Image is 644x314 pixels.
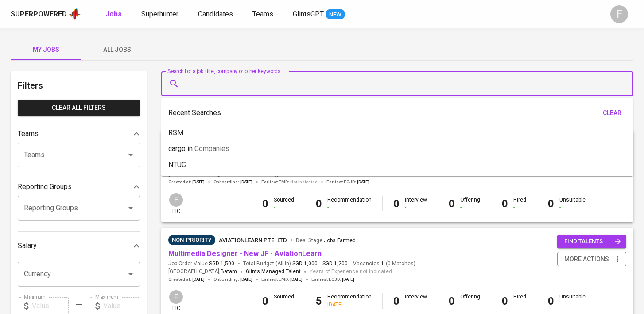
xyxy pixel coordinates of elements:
div: pic [168,192,184,215]
div: Sourced [274,196,294,211]
span: 1 [380,260,384,267]
div: Interview [405,293,427,308]
button: Open [124,268,137,280]
b: 0 [262,198,268,210]
span: Created at : [168,179,205,185]
span: Companies [194,144,229,153]
div: Offering [460,293,480,308]
span: All Jobs [87,44,147,55]
p: Reporting Groups [18,182,72,192]
span: Not indicated [290,179,318,185]
span: Years of Experience not indicated. [310,267,393,276]
span: SGD 1,500 [209,260,234,267]
div: Sourced [274,293,294,308]
div: Recommendation [327,293,372,308]
p: Teams [18,128,39,139]
span: GlintsGPT [293,10,324,18]
span: Job Order Value [168,260,234,267]
div: Recommendation [327,196,372,211]
div: [DATE] [327,301,372,309]
b: 0 [393,198,400,210]
span: [DATE] [240,179,252,185]
span: Earliest EMD : [261,179,318,185]
span: Aviationlearn Pte. Ltd [219,237,287,244]
span: [DATE] [240,276,252,283]
span: Earliest ECJD : [311,276,354,283]
div: - [405,204,427,211]
div: - [327,204,372,211]
span: Earliest ECJD : [326,179,369,185]
b: 0 [449,198,455,210]
b: Jobs [105,10,122,18]
button: Open [124,149,137,161]
div: Unsuitable [559,196,586,211]
a: Superpoweredapp logo [11,8,81,21]
span: [DATE] [357,179,369,185]
div: F [610,5,628,23]
b: 0 [393,295,400,307]
span: find talents [564,236,621,247]
b: 0 [548,295,554,307]
span: Deal Stage : [296,237,356,244]
div: - [274,301,294,309]
button: find talents [557,235,626,248]
a: GlintsGPT NEW [293,9,345,20]
span: Earliest EMD : [261,276,303,283]
span: Teams [252,10,273,18]
span: [DATE] [192,179,205,185]
div: - [513,301,526,309]
span: Vacancies ( 0 Matches ) [353,260,415,267]
a: Jobs [105,9,124,20]
div: Recent Searches [168,105,626,121]
div: Teams [18,125,140,143]
button: Open [124,202,137,214]
b: 0 [449,295,455,307]
span: more actions [564,254,609,265]
div: Superpowered [11,9,67,19]
div: Hired [513,293,526,308]
span: SGD 1,200 [322,260,348,267]
div: - [405,301,427,309]
b: 0 [502,295,508,307]
div: pic [168,289,184,312]
span: Non-Priority [168,236,215,244]
p: Salary [18,240,37,251]
div: F [168,289,184,305]
div: - [559,301,586,309]
span: SGD 1,000 [292,260,318,267]
a: Multimedia Designer - New JF - AviationLearn [168,249,322,258]
span: Onboarding : [213,179,252,185]
a: Teams [252,9,275,20]
b: 0 [502,198,508,210]
button: more actions [557,252,626,267]
a: Superhunter [141,9,180,20]
div: Hired [513,196,526,211]
button: Clear All filters [18,100,140,116]
button: clear [598,105,626,121]
span: Jobs Farmed [324,237,356,244]
span: [DATE] [342,276,354,283]
span: My Jobs [16,44,76,55]
div: Offering [460,196,480,211]
span: [DATE] [192,276,205,283]
div: - [460,204,480,211]
span: - [319,260,321,267]
div: - [274,204,294,211]
span: Total Budget (All-In) [243,260,348,267]
div: - [513,204,526,211]
span: Onboarding : [213,276,252,283]
b: 0 [548,198,554,210]
span: [DATE] [290,276,303,283]
img: app logo [69,8,81,21]
b: 0 [262,295,268,307]
b: 0 [316,198,322,210]
h6: Filters [18,78,140,93]
div: Reporting Groups [18,178,140,196]
p: NTUC [168,159,186,170]
p: RSM [168,128,183,138]
span: Superhunter [141,10,178,18]
span: Batam [221,267,237,276]
div: - [460,301,480,309]
div: Unsuitable [559,293,586,308]
a: Candidates [198,9,235,20]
